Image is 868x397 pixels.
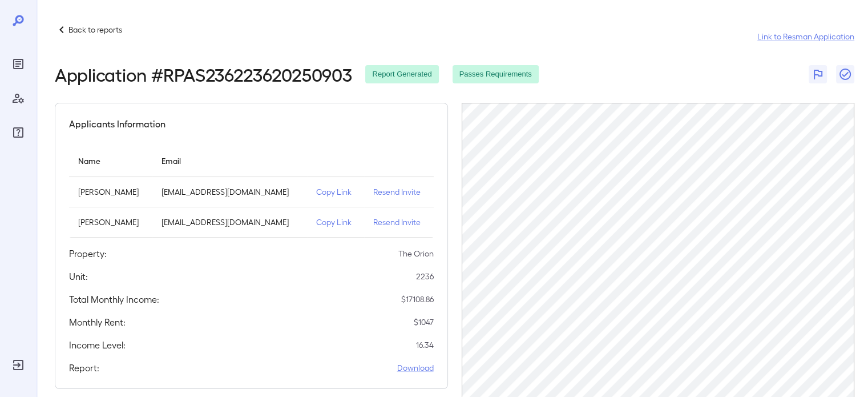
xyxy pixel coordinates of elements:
[365,69,438,80] span: Report Generated
[162,186,297,198] p: [EMAIL_ADDRESS][DOMAIN_NAME]
[78,186,143,198] p: [PERSON_NAME]
[69,315,126,329] h5: Monthly Rent:
[809,65,827,83] button: Flag Report
[316,216,355,228] p: Copy Link
[55,64,352,85] h2: Application # RPAS236223620250903
[78,216,143,228] p: [PERSON_NAME]
[68,24,122,35] p: Back to reports
[69,361,99,375] h5: Report:
[453,69,539,80] span: Passes Requirements
[69,292,159,306] h5: Total Monthly Income:
[162,216,297,228] p: [EMAIL_ADDRESS][DOMAIN_NAME]
[69,145,152,177] th: Name
[414,316,434,328] p: $ 1047
[316,186,355,198] p: Copy Link
[69,117,165,131] h5: Applicants Information
[373,186,425,198] p: Resend Invite
[398,248,434,259] p: The Orion
[401,294,434,305] p: $ 17108.86
[9,123,27,142] div: FAQ
[69,145,434,238] table: simple table
[373,216,425,228] p: Resend Invite
[69,247,107,260] h5: Property:
[9,89,27,107] div: Manage Users
[397,362,434,374] a: Download
[9,356,27,374] div: Log Out
[152,145,306,177] th: Email
[416,271,434,282] p: 2236
[757,31,854,42] a: Link to Resman Application
[416,339,434,351] p: 16.34
[69,270,88,283] h5: Unit:
[836,65,854,83] button: Close Report
[9,55,27,73] div: Reports
[69,338,126,352] h5: Income Level:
